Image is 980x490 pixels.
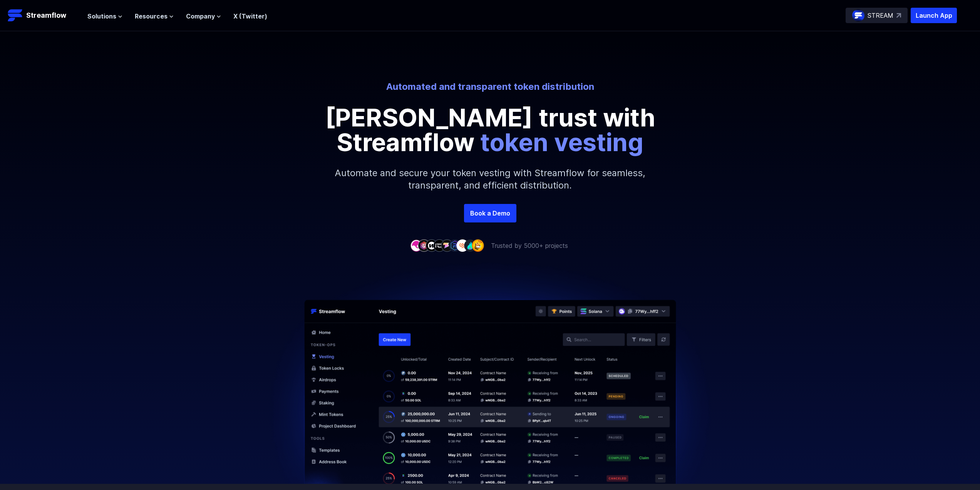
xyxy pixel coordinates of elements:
a: Book a Demo [464,204,516,222]
span: Company [186,12,215,21]
p: STREAM [868,11,893,20]
p: Streamflow [26,10,66,21]
img: company-6 [449,239,461,251]
img: company-7 [456,239,469,251]
span: Solutions [87,12,116,21]
button: Solutions [87,12,122,21]
a: Streamflow [8,8,80,23]
span: token vesting [480,127,643,157]
img: company-5 [441,239,453,251]
span: Resources [135,12,168,21]
img: top-right-arrow.svg [896,13,901,18]
img: company-4 [433,239,446,251]
p: Trusted by 5000+ projects [491,241,568,250]
img: company-1 [410,239,422,251]
img: company-9 [472,239,484,251]
img: Streamflow Logo [8,8,23,23]
p: [PERSON_NAME] trust with Streamflow [317,105,663,155]
a: STREAM [846,8,908,23]
p: Automate and secure your token vesting with Streamflow for seamless, transparent, and efficient d... [325,155,656,204]
a: X (Twitter) [233,12,267,20]
img: company-2 [418,239,430,251]
p: Automated and transparent token distribution [277,81,704,93]
button: Company [186,12,221,21]
button: Resources [135,12,174,21]
button: Launch App [911,8,957,23]
img: Hero Image [254,250,727,484]
img: company-3 [426,239,438,251]
img: company-8 [464,239,476,251]
img: streamflow-logo-circle.png [852,9,864,22]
